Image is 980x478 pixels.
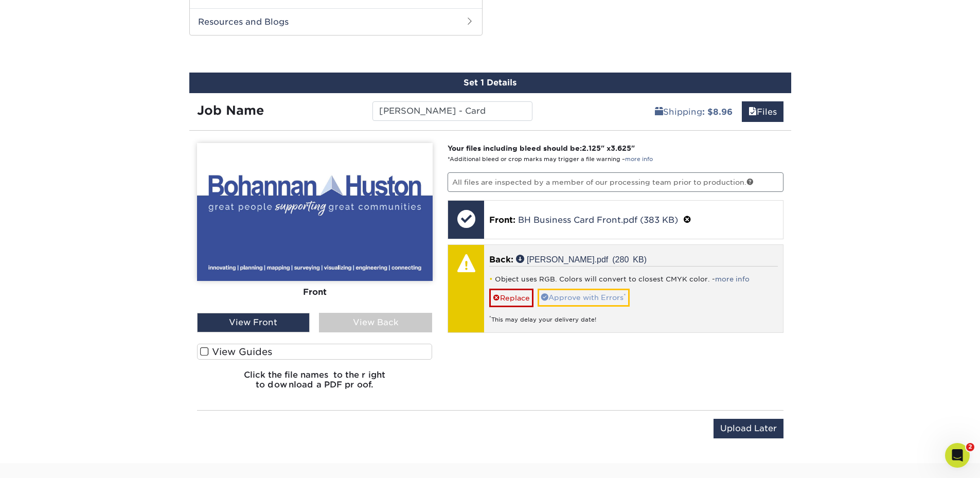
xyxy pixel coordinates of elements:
input: Enter a job name [372,101,532,121]
p: All files are inspected by a member of our processing team prior to production. [448,172,783,192]
span: Front: [489,215,515,225]
a: BH Business Card Front.pdf (383 KB) [518,215,678,225]
span: 2 [966,443,974,451]
label: View Guides [197,344,433,360]
h6: Click the file names to the right to download a PDF proof. [197,370,433,398]
h2: Resources and Blogs [190,8,482,35]
div: This may delay your delivery date! [489,307,778,324]
span: Back: [489,255,513,264]
div: View Front [197,313,310,332]
a: Approve with Errors* [538,289,630,306]
li: Object uses RGB. Colors will convert to closest CMYK color. - [489,275,778,284]
strong: Your files including bleed should be: " x " [448,144,635,152]
span: 3.625 [611,144,631,152]
div: Front [197,281,433,304]
a: Shipping: $8.96 [648,101,739,122]
span: 2.125 [582,144,601,152]
iframe: Intercom live chat [945,443,970,468]
a: [PERSON_NAME].pdf (280 KB) [516,255,647,263]
input: Upload Later [714,419,783,438]
b: : $8.96 [702,107,733,117]
a: more info [715,275,750,283]
strong: Job Name [197,103,264,118]
span: shipping [655,107,663,117]
small: *Additional bleed or crop marks may trigger a file warning – [448,156,653,163]
a: Files [742,101,783,122]
a: more info [625,156,653,163]
div: Set 1 Details [189,73,791,93]
div: View Back [319,313,432,332]
span: files [749,107,757,117]
a: Replace [489,289,533,307]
